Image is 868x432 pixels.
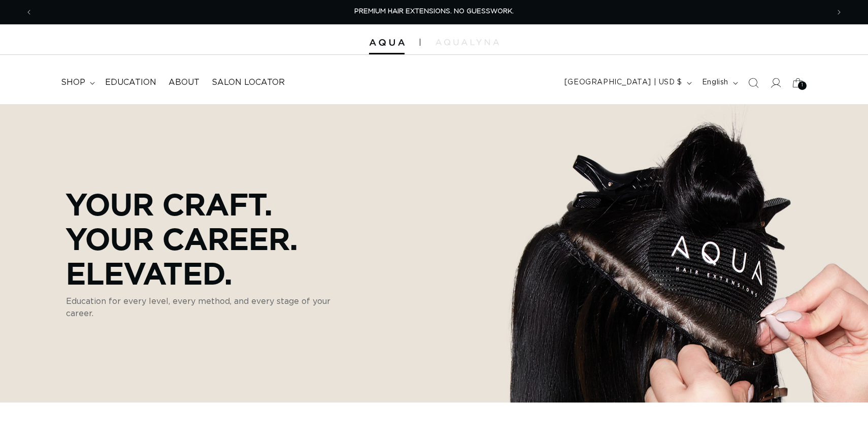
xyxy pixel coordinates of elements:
a: Salon Locator [206,71,291,94]
p: Education for every level, every method, and every stage of your career. [66,295,355,320]
button: Next announcement [828,3,850,22]
span: Salon Locator [212,77,285,88]
button: Previous announcement [18,3,40,22]
summary: shop [55,71,99,94]
a: About [162,71,206,94]
img: aqualyna.com [436,39,499,45]
span: Education [105,77,156,88]
a: Education [99,71,162,94]
button: [GEOGRAPHIC_DATA] | USD $ [558,73,696,92]
span: shop [61,77,85,88]
span: 1 [802,81,804,90]
img: Aqua Hair Extensions [369,39,405,46]
span: English [702,77,728,88]
span: About [169,77,199,88]
span: [GEOGRAPHIC_DATA] | USD $ [564,77,682,88]
summary: Search [742,72,764,94]
span: PREMIUM HAIR EXTENSIONS. NO GUESSWORK. [354,8,514,15]
button: English [696,73,742,92]
p: Your Craft. Your Career. Elevated. [66,187,355,290]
